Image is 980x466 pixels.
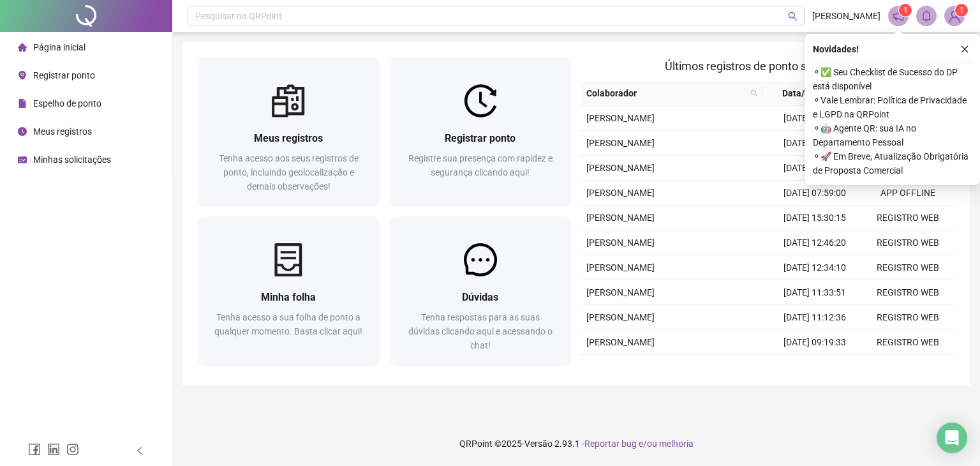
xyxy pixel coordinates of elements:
span: Últimos registros de ponto sincronizados [665,59,871,73]
span: left [135,446,144,455]
td: [DATE] 09:07:35 [768,106,861,131]
td: REGISTRO WEB [861,206,954,230]
td: REGISTRO WEB [861,230,954,255]
span: [PERSON_NAME] [586,188,655,198]
span: 1 [903,6,908,15]
span: search [748,84,761,103]
span: [PERSON_NAME] [586,163,655,173]
span: [PERSON_NAME] [586,287,655,297]
span: [PERSON_NAME] [812,9,880,23]
td: REGISTRO WEB [861,255,954,280]
td: [DATE] 07:59:00 [768,181,861,206]
td: REGISTRO WEB [861,330,954,355]
span: search [788,11,798,21]
span: Tenha acesso a sua folha de ponto a qualquer momento. Basta clicar aqui! [214,312,362,336]
td: [DATE] 09:08:55 [768,355,861,380]
span: Espelho de ponto [33,98,101,109]
td: REGISTRO WEB [861,280,954,305]
span: [PERSON_NAME] [586,262,655,273]
span: Meus registros [254,132,323,144]
span: Registrar ponto [33,70,95,80]
span: schedule [18,155,27,164]
span: linkedin [47,443,60,456]
span: home [18,43,27,52]
td: REGISTRO WEB [861,355,954,380]
a: Registrar pontoRegistre sua presença com rapidez e segurança clicando aqui! [390,57,572,206]
span: ⚬ Vale Lembrar: Política de Privacidade e LGPD na QRPoint [813,93,972,121]
span: 1 [960,6,964,15]
span: Tenha respostas para as suas dúvidas clicando aqui e acessando o chat! [408,312,553,350]
span: [PERSON_NAME] [586,138,655,148]
span: Registre sua presença com rapidez e segurança clicando aqui! [408,153,553,177]
span: Minhas solicitações [33,154,111,165]
span: notification [893,10,904,22]
span: clock-circle [18,127,27,136]
span: file [18,99,27,108]
td: [DATE] 15:30:15 [768,206,861,230]
span: Versão [524,439,553,449]
td: [DATE] 09:42:04 [768,156,861,181]
sup: Atualize o seu contato no menu Meus Dados [955,4,968,17]
span: [PERSON_NAME] [586,213,655,223]
span: Meus registros [33,126,92,137]
img: 85665 [945,6,964,26]
span: [PERSON_NAME] [586,237,655,248]
span: Reportar bug e/ou melhoria [584,439,694,449]
td: APP OFFLINE [861,181,954,206]
a: Minha folhaTenha acesso a sua folha de ponto a qualquer momento. Basta clicar aqui! [198,216,380,365]
th: Data/Hora [763,81,854,106]
footer: QRPoint © 2025 - 2.93.1 - [172,421,980,466]
span: bell [921,10,932,22]
td: [DATE] 11:12:36 [768,305,861,330]
span: Novidades ! [813,42,859,56]
td: [DATE] 12:46:20 [768,230,861,255]
span: Data/Hora [768,86,838,100]
span: Página inicial [33,42,85,52]
span: Registrar ponto [445,132,516,144]
sup: 1 [899,4,912,17]
a: Meus registrosTenha acesso aos seus registros de ponto, incluindo geolocalização e demais observa... [198,57,380,206]
span: instagram [66,443,79,456]
span: [PERSON_NAME] [586,337,655,347]
span: Colaborador [586,86,745,100]
a: DúvidasTenha respostas para as suas dúvidas clicando aqui e acessando o chat! [390,216,572,365]
td: [DATE] 12:34:10 [768,255,861,280]
span: close [960,45,969,54]
span: search [750,89,758,97]
div: Open Intercom Messenger [937,423,967,453]
span: facebook [28,443,41,456]
span: Dúvidas [462,291,498,303]
span: [PERSON_NAME] [586,312,655,322]
span: ⚬ 🚀 Em Breve, Atualização Obrigatória de Proposta Comercial [813,149,972,177]
span: environment [18,71,27,80]
td: REGISTRO WEB [861,305,954,330]
td: [DATE] 11:33:51 [768,280,861,305]
td: [DATE] 08:36:48 [768,131,861,156]
span: Minha folha [261,291,316,303]
td: [DATE] 09:19:33 [768,330,861,355]
span: Tenha acesso aos seus registros de ponto, incluindo geolocalização e demais observações! [219,153,359,192]
span: [PERSON_NAME] [586,113,655,123]
span: ⚬ ✅ Seu Checklist de Sucesso do DP está disponível [813,65,972,93]
span: ⚬ 🤖 Agente QR: sua IA no Departamento Pessoal [813,121,972,149]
